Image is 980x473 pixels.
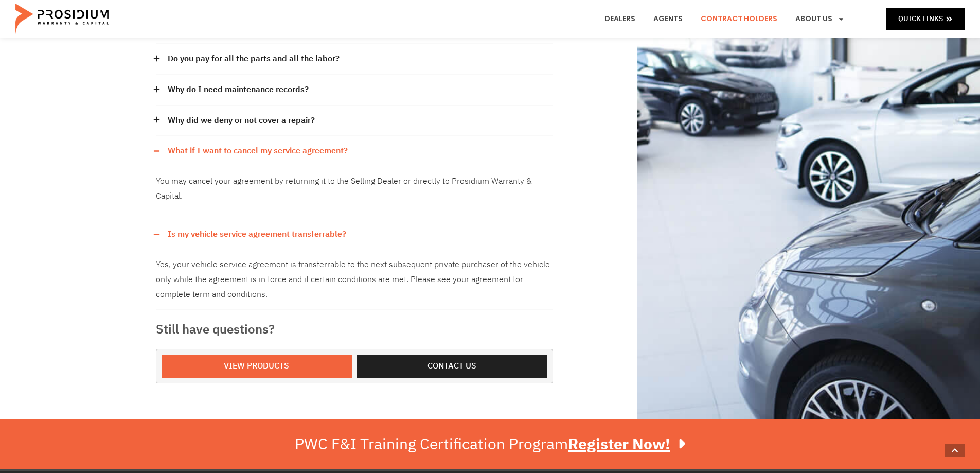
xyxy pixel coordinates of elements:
span: Contact us [427,359,476,374]
div: What if I want to cancel my service agreement? [156,136,553,166]
div: Why do I need maintenance records? [156,75,553,106]
a: Contact us [357,355,547,378]
a: View Products [162,355,352,378]
a: Why do I need maintenance records? [168,82,309,97]
div: Do you pay for all the parts and all the labor? [156,44,553,75]
p: You may cancel your agreement by returning it to the Selling Dealer or directly to Prosidium Warr... [156,174,553,204]
span: View Products [224,359,289,374]
div: Is my vehicle service agreement transferrable? [156,219,553,250]
div: What if I want to cancel my service agreement? [156,166,553,219]
a: What if I want to cancel my service agreement? [168,144,348,159]
div: Why did we deny or not cover a repair? [156,106,553,136]
h3: Still have questions? [156,320,553,339]
a: Why did we deny or not cover a repair? [168,113,315,128]
a: Is my vehicle service agreement transferrable? [168,227,346,242]
a: Do you pay for all the parts and all the labor? [168,51,340,66]
u: Register Now! [568,432,670,456]
div: Is my vehicle service agreement transferrable? [156,250,553,310]
span: Quick Links [898,12,943,25]
div: PWC F&I Training Certification Program [295,435,685,453]
a: Quick Links [886,8,965,30]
